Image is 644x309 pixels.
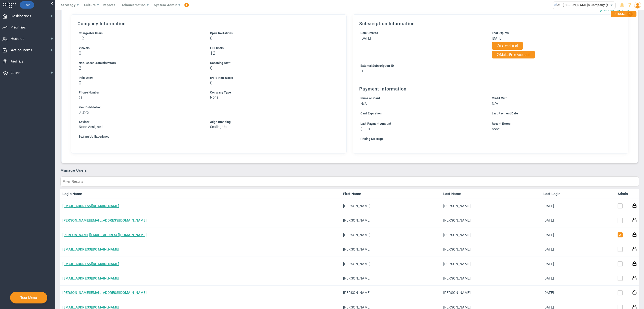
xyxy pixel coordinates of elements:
a: Admin [618,192,628,196]
a: First Name [343,192,439,196]
span: Coaching Staff [210,61,230,65]
td: [PERSON_NAME] [441,271,541,286]
h3: 12 [79,36,201,41]
div: Last Payment Date [492,111,614,116]
h3: 0 [210,80,332,85]
div: Last Payment Amount [360,121,482,126]
span: Priorities [11,22,26,33]
td: [PERSON_NAME] [441,199,541,213]
label: Includes Users + Open Invitations, excludes Coaching Staff [79,31,103,35]
button: Reset Password [632,246,637,252]
span: Scaling Up [210,125,227,129]
div: Company Type [210,90,332,95]
a: [PERSON_NAME][EMAIL_ADDRESS][DOMAIN_NAME] [62,233,147,237]
td: [DATE] [541,199,569,213]
div: Name on Card [360,96,482,101]
span: Metrics [11,56,24,67]
a: [EMAIL_ADDRESS][DOMAIN_NAME] [62,204,119,208]
span: None Assigned [79,125,103,129]
span: Year Established [79,106,102,109]
h3: 2023 [79,110,332,115]
div: Align Branding [210,120,332,125]
span: None [210,95,219,99]
span: Action Items [11,45,32,55]
h3: 0 [79,80,201,85]
span: Chargeable Users [79,32,103,35]
span: none [492,127,500,131]
span: ( [79,95,80,99]
td: [PERSON_NAME] [441,213,541,228]
button: Reset Password [632,290,637,295]
td: [DATE] [541,286,569,300]
span: Culture [84,3,96,7]
button: Reset Password [632,232,637,237]
div: Date Created [360,31,482,36]
button: Reset Password [632,261,637,266]
span: N/A [360,102,367,106]
span: [PERSON_NAME]'s Company (Sandbox) [560,2,621,8]
div: Advisor [79,120,201,125]
button: Tour Menu [19,295,38,300]
td: [PERSON_NAME] [341,213,441,228]
td: [PERSON_NAME] [341,242,441,257]
div: Trial Expires [492,31,614,36]
h3: Payment Information [359,86,622,91]
td: [DATE] [541,242,569,257]
h3: Company Information [77,21,340,26]
a: Login Name [62,192,339,196]
span: Huddles [11,34,24,44]
span: select [608,2,615,9]
span: $0.00 [360,127,370,131]
h3: 2 [79,66,201,70]
button: Reset Password [632,217,637,223]
td: [DATE] [541,228,569,242]
span: Learn [11,68,20,78]
h3: 0 [210,36,332,41]
td: [PERSON_NAME] [341,228,441,242]
div: Pricing Message [360,137,614,141]
span: Full Users [210,46,224,50]
img: 33318.Company.photo [554,2,560,8]
span: eNPS Non-Users [210,76,233,80]
div: External Subscription ID [360,64,614,68]
td: [PERSON_NAME] [341,271,441,286]
button: Make Free Account [492,51,535,58]
span: -1 [360,69,364,73]
span: Non-Coach Administrators [79,61,116,65]
div: Phone Number [79,90,201,95]
a: [EMAIL_ADDRESS][DOMAIN_NAME] [62,276,119,280]
div: STUCKS [611,11,636,17]
span: Administration [122,3,145,7]
a: [PERSON_NAME][EMAIL_ADDRESS][DOMAIN_NAME] [62,218,147,222]
td: [PERSON_NAME] [441,257,541,271]
span: Strategy [61,3,76,7]
a: [EMAIL_ADDRESS][DOMAIN_NAME] [62,262,119,266]
a: [EMAIL_ADDRESS][DOMAIN_NAME] [62,247,119,251]
a: [PERSON_NAME][EMAIL_ADDRESS][DOMAIN_NAME] [62,291,147,295]
button: Reset Password [632,275,637,281]
td: [PERSON_NAME] [441,286,541,300]
td: [PERSON_NAME] [441,242,541,257]
span: Open Invitations [210,32,233,35]
div: Scaling Up Experience [79,134,332,139]
h3: 12 [210,51,332,55]
a: Last Login [543,192,567,196]
span: [DATE] [492,36,502,40]
a: Last Name [443,192,539,196]
td: [PERSON_NAME] [341,257,441,271]
div: Card Expiration [360,111,482,116]
span: System Admin [154,3,177,7]
div: Credit Card [492,96,614,101]
h3: 0 [79,51,201,55]
td: [PERSON_NAME] [341,199,441,213]
button: Reset Password [632,203,637,208]
span: 1 [627,12,633,17]
h3: Subscription Information [359,21,622,26]
td: [DATE] [541,257,569,271]
div: Recent Errors [492,121,614,126]
td: [PERSON_NAME] [441,228,541,242]
span: N/A [492,102,498,106]
button: Extend Trial [492,42,523,50]
td: [DATE] [541,271,569,286]
span: Dashboards [11,11,31,21]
